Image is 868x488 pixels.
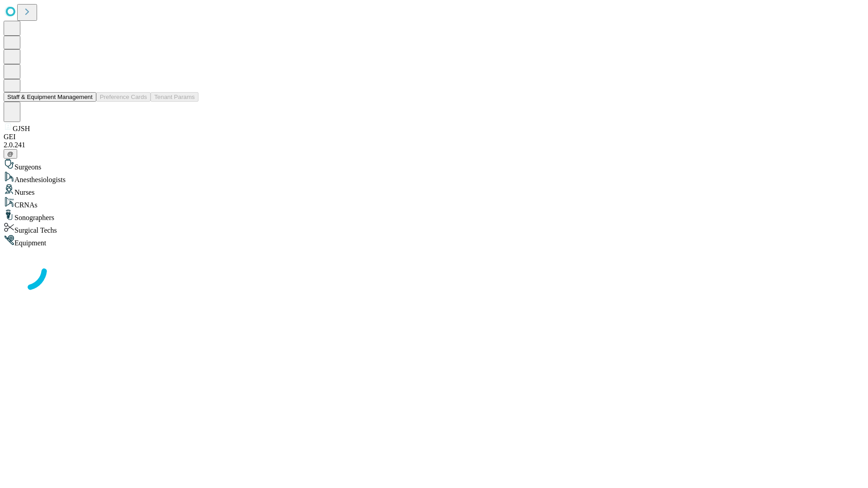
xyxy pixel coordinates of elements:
[4,92,96,102] button: Staff & Equipment Management
[4,222,864,235] div: Surgical Techs
[7,150,14,157] span: @
[4,159,864,171] div: Surgeons
[4,141,864,149] div: 2.0.241
[4,133,864,141] div: GEI
[4,149,17,159] button: @
[4,197,864,209] div: CRNAs
[4,184,864,197] div: Nurses
[4,209,864,222] div: Sonographers
[4,235,864,247] div: Equipment
[151,92,198,102] button: Tenant Params
[4,171,864,184] div: Anesthesiologists
[13,125,30,132] span: GJSH
[96,92,151,102] button: Preference Cards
